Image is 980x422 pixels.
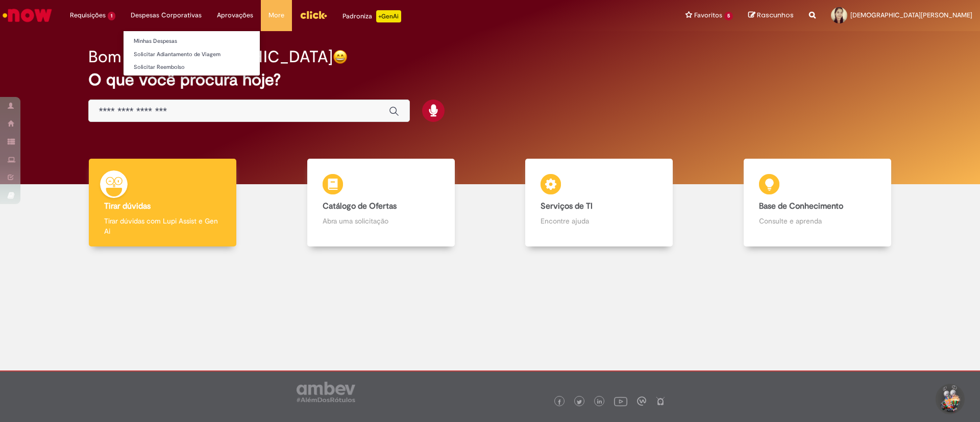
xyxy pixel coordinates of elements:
a: Solicitar Reembolso [124,62,260,73]
a: Solicitar Adiantamento de Viagem [124,49,260,60]
img: happy-face.png [333,49,348,64]
button: Iniciar Conversa de Suporte [934,384,965,414]
p: Consulte e aprenda [759,216,876,226]
img: click_logo_yellow_360x200.png [300,7,327,22]
span: Aprovações [217,10,253,20]
h2: Bom dia, [DEMOGRAPHIC_DATA] [88,48,333,66]
img: logo_footer_ambev_rotulo_gray.png [297,382,355,402]
span: Favoritos [694,10,722,20]
p: Tirar dúvidas com Lupi Assist e Gen Ai [104,216,221,236]
a: Rascunhos [748,11,794,20]
img: logo_footer_linkedin.png [597,399,602,405]
p: +GenAi [376,10,401,22]
img: logo_footer_youtube.png [614,394,627,408]
span: More [268,10,284,20]
span: 5 [724,12,733,20]
b: Catálogo de Ofertas [323,201,397,211]
span: Requisições [70,10,106,20]
img: logo_footer_facebook.png [557,400,562,405]
span: [DEMOGRAPHIC_DATA][PERSON_NAME] [850,11,972,19]
b: Base de Conhecimento [759,201,843,211]
b: Tirar dúvidas [104,201,151,211]
img: ServiceNow [1,5,54,26]
div: Padroniza [342,10,401,22]
h2: O que você procura hoje? [88,71,892,89]
p: Encontre ajuda [541,216,657,226]
a: Serviços de TI Encontre ajuda [490,159,708,247]
span: Rascunhos [757,10,794,20]
b: Serviços de TI [541,201,593,211]
a: Minhas Despesas [124,36,260,47]
span: 1 [108,12,115,20]
img: logo_footer_naosei.png [656,396,665,406]
img: logo_footer_workplace.png [637,396,646,406]
a: Base de Conhecimento Consulte e aprenda [708,159,927,247]
span: Despesas Corporativas [131,10,202,20]
ul: Despesas Corporativas [123,31,260,76]
p: Abra uma solicitação [323,216,439,226]
a: Catálogo de Ofertas Abra uma solicitação [272,159,491,247]
img: logo_footer_twitter.png [577,400,582,405]
a: Tirar dúvidas Tirar dúvidas com Lupi Assist e Gen Ai [54,159,272,247]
